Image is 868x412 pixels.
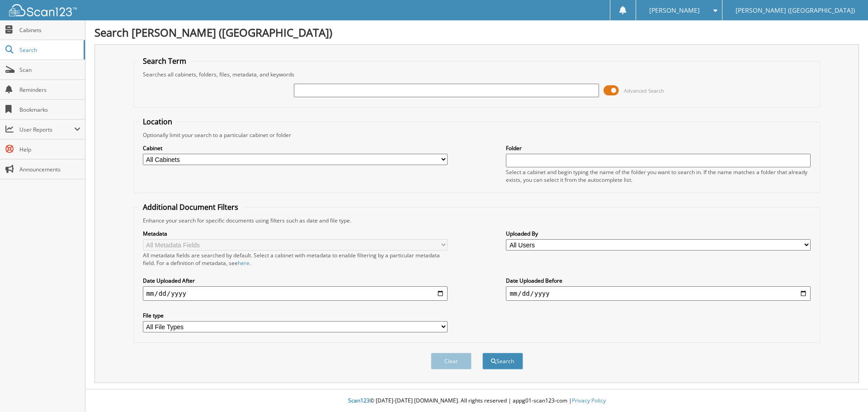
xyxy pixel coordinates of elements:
input: start [143,286,448,301]
span: User Reports [19,126,74,133]
span: Reminders [19,86,80,94]
legend: Location [138,117,177,127]
input: end [506,286,811,301]
label: Cabinet [143,144,448,152]
div: Enhance your search for specific documents using filters such as date and file type. [138,217,816,224]
label: Date Uploaded Before [506,277,811,284]
span: Announcements [19,166,80,173]
span: Scan [19,66,80,74]
div: Searches all cabinets, folders, files, metadata, and keywords [138,71,816,78]
span: [PERSON_NAME] [649,8,700,13]
div: © [DATE]-[DATE] [DOMAIN_NAME]. All rights reserved | appg01-scan123-com | [85,390,868,412]
legend: Additional Document Filters [138,202,243,212]
label: File type [143,312,448,319]
label: Date Uploaded After [143,277,448,284]
label: Metadata [143,230,448,237]
label: Uploaded By [506,230,811,237]
div: Select a cabinet and begin typing the name of the folder you want to search in. If the name match... [506,168,811,184]
label: Folder [506,144,811,152]
div: Optionally limit your search to a particular cabinet or folder [138,131,816,139]
span: Help [19,146,80,153]
legend: Search Term [138,56,191,66]
div: All metadata fields are searched by default. Select a cabinet with metadata to enable filtering b... [143,251,448,267]
h1: Search [PERSON_NAME] ([GEOGRAPHIC_DATA]) [94,25,859,40]
span: Search [19,46,79,54]
span: [PERSON_NAME] ([GEOGRAPHIC_DATA]) [736,8,855,13]
a: Privacy Policy [572,397,606,404]
span: Bookmarks [19,106,80,114]
a: here [238,259,250,267]
span: Cabinets [19,26,80,34]
span: Scan123 [348,397,370,404]
button: Clear [431,353,472,369]
img: scan123-logo-white.svg [9,4,77,16]
span: Advanced Search [624,87,664,94]
button: Search [482,353,523,369]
